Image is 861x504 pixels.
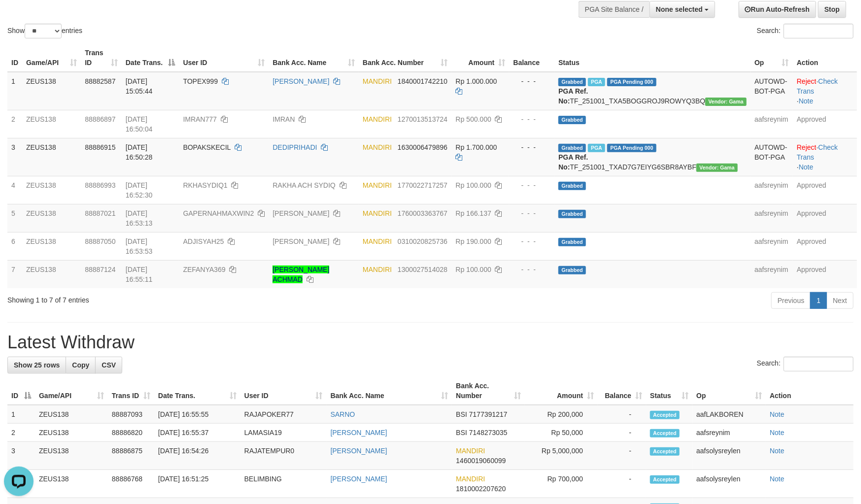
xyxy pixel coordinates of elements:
td: aafsreynim [751,232,793,260]
a: Previous [771,292,811,309]
td: [DATE] 16:51:25 [154,470,241,498]
a: [PERSON_NAME] [331,447,387,455]
td: 88886820 [108,424,154,442]
td: ZEUS138 [22,176,81,204]
td: ZEUS138 [22,232,81,260]
span: Copy [72,361,89,369]
th: Bank Acc. Name: activate to sort column ascending [269,44,359,72]
td: aafsolysreylen [692,442,766,470]
span: Vendor URL: https://trx31.1velocity.biz [705,98,747,106]
td: RAJAPOKER77 [241,405,327,424]
span: 88887021 [85,209,115,217]
div: - - - [513,208,551,218]
span: 88886993 [85,181,115,189]
td: 88886875 [108,442,154,470]
button: Open LiveChat chat widget [4,4,34,34]
span: ZEFANYA369 [183,266,225,273]
td: - [598,424,646,442]
label: Show entries [7,24,82,38]
td: aafsolysreylen [692,470,766,498]
td: - [598,442,646,470]
th: Balance [509,44,554,72]
td: Approved [793,260,857,288]
td: · · [793,138,857,176]
th: Op: activate to sort column ascending [751,44,793,72]
td: - [598,405,646,424]
span: 88887124 [85,266,115,273]
td: 3 [7,442,35,470]
a: Note [770,429,785,437]
span: 88882587 [85,77,115,85]
a: Note [770,410,785,418]
td: 1 [7,405,35,424]
span: Grabbed [558,238,586,246]
b: PGA Ref. No: [558,153,588,171]
label: Search: [757,357,854,371]
span: Accepted [650,411,680,419]
td: 4 [7,176,22,204]
td: 3 [7,138,22,176]
td: AUTOWD-BOT-PGA [751,72,793,110]
span: [DATE] 15:05:44 [126,77,153,95]
span: [DATE] 16:53:13 [126,209,153,227]
td: Approved [793,176,857,204]
span: Grabbed [558,182,586,190]
span: Rp 166.137 [456,209,491,217]
td: aafsreynim [751,110,793,138]
span: Grabbed [558,78,586,86]
td: ZEUS138 [22,204,81,232]
th: Op: activate to sort column ascending [692,377,766,405]
td: Approved [793,232,857,260]
th: Amount: activate to sort column ascending [525,377,598,405]
span: Grabbed [558,144,586,152]
td: RAJATEMPUR0 [241,442,327,470]
span: 88887050 [85,237,115,245]
span: Grabbed [558,116,586,124]
a: Reject [797,77,817,85]
td: ZEUS138 [35,424,108,442]
span: ADJISYAH25 [183,237,224,245]
span: Copy 1630006479896 to clipboard [398,143,448,151]
a: [PERSON_NAME] ACHMAD [273,266,329,283]
span: Copy 0310020825736 to clipboard [398,237,448,245]
span: [DATE] 16:53:53 [126,237,153,255]
td: aafsreynim [751,204,793,232]
span: Rp 100.000 [456,266,491,273]
span: Rp 190.000 [456,237,491,245]
span: Grabbed [558,266,586,274]
span: [DATE] 16:55:11 [126,266,153,283]
td: Approved [793,110,857,138]
td: Approved [793,204,857,232]
span: Copy 1760003363767 to clipboard [398,209,448,217]
th: Status [554,44,751,72]
a: DEDIPRIHADI [273,143,317,151]
th: ID: activate to sort column descending [7,377,35,405]
td: ZEUS138 [35,405,108,424]
span: None selected [656,5,703,13]
td: Rp 5,000,000 [525,442,598,470]
th: Amount: activate to sort column ascending [452,44,510,72]
span: Accepted [650,429,680,437]
span: CSV [102,361,116,369]
a: Note [770,447,785,455]
td: Rp 700,000 [525,470,598,498]
th: Bank Acc. Number: activate to sort column ascending [452,377,525,405]
span: Rp 500.000 [456,115,491,123]
td: - [598,470,646,498]
span: [DATE] 16:50:04 [126,115,153,133]
th: Trans ID: activate to sort column ascending [81,44,122,72]
a: 1 [810,292,827,309]
td: 88887093 [108,405,154,424]
a: CSV [95,357,122,373]
th: Date Trans.: activate to sort column descending [122,44,179,72]
a: Check Trans [797,77,838,95]
td: aafsreynim [692,424,766,442]
div: - - - [513,265,551,274]
a: [PERSON_NAME] [273,77,329,85]
span: GAPERNAHMAXWIN2 [183,209,254,217]
span: MANDIRI [363,209,392,217]
td: BELIMBING [241,470,327,498]
th: Action [766,377,854,405]
div: - - - [513,236,551,246]
div: - - - [513,180,551,190]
